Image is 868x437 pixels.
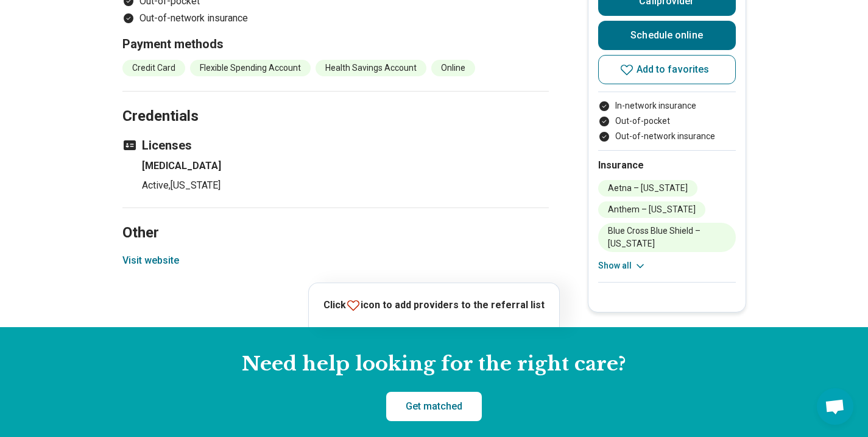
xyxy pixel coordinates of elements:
[598,180,697,197] li: Aetna – [US_STATE]
[598,115,736,128] li: Out-of-pocket
[10,352,858,377] h2: Need help looking for the right care?
[323,298,545,313] p: Click icon to add providers to the referral list
[637,65,710,74] span: Add to favorites
[598,158,736,173] h2: Insurance
[122,77,549,127] h2: Credentials
[598,21,736,50] a: Schedule online
[598,55,736,84] button: Add to favorites
[598,130,736,143] li: Out-of-network insurance
[122,137,549,154] h3: Licenses
[598,223,736,252] li: Blue Cross Blue Shield – [US_STATE]
[122,253,179,268] button: Visit website
[122,193,549,244] h2: Other
[598,99,736,112] li: In-network insurance
[122,35,549,52] h3: Payment methods
[817,388,853,425] div: Open chat
[386,392,482,421] a: Get matched
[142,178,549,193] p: Active
[142,159,549,173] h4: [MEDICAL_DATA]
[598,99,736,143] ul: Payment options
[122,60,185,76] li: Credit Card
[598,259,646,272] button: Show all
[190,60,311,76] li: Flexible Spending Account
[598,201,705,218] li: Anthem – [US_STATE]
[316,60,426,76] li: Health Savings Account
[431,60,475,76] li: Online
[169,179,221,191] span: , [US_STATE]
[122,11,549,26] li: Out-of-network insurance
